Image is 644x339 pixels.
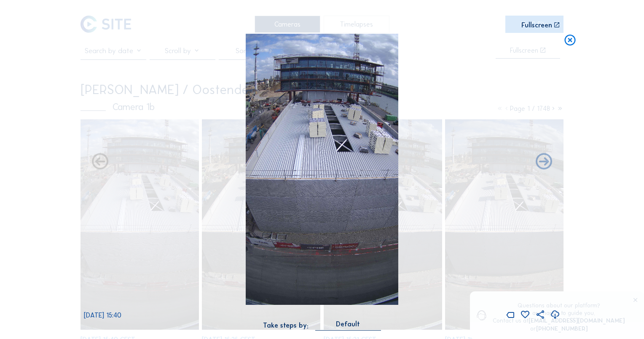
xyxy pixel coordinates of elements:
div: Default [315,320,381,330]
div: Default [336,320,360,328]
div: Take steps by: [263,322,309,329]
span: [DATE] 15:40 [84,311,121,319]
img: Image [246,34,398,305]
i: Back [534,152,554,172]
i: Forward [90,152,110,172]
div: Fullscreen [521,22,552,29]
